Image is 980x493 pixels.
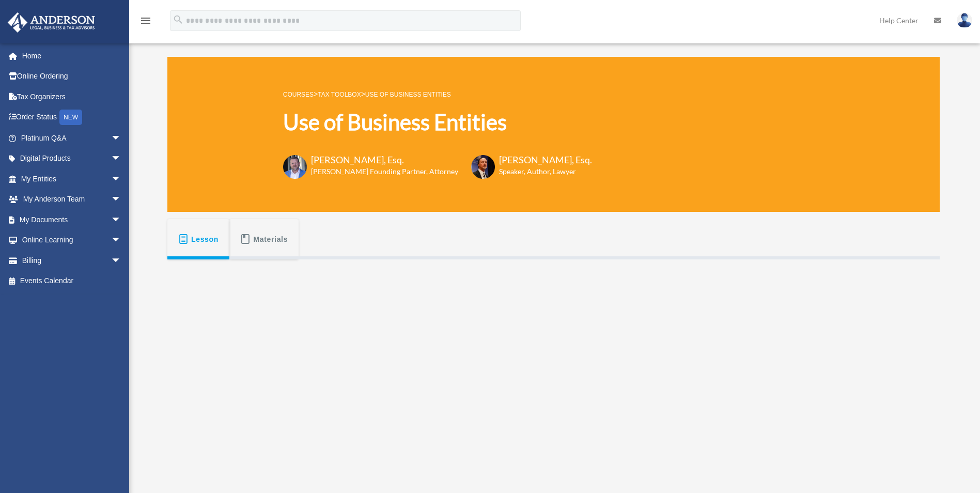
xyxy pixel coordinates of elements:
[7,209,137,230] a: My Documentsarrow_drop_down
[283,107,592,137] h1: Use of Business Entities
[139,14,152,27] i: menu
[173,14,184,25] i: search
[499,153,592,166] h3: [PERSON_NAME], Esq.
[111,189,132,210] span: arrow_drop_down
[111,148,132,170] span: arrow_drop_down
[365,91,451,98] a: Use of Business Entities
[283,88,592,101] p: > >
[7,148,137,169] a: Digital Productsarrow_drop_down
[957,13,972,28] img: User Pic
[318,91,361,98] a: Tax Toolbox
[311,153,458,166] h3: [PERSON_NAME], Esq.
[111,250,132,271] span: arrow_drop_down
[283,155,307,179] img: Toby-circle-head.png
[7,45,137,66] a: Home
[471,155,495,179] img: Scott-Estill-Headshot.png
[7,107,137,128] a: Order StatusNEW
[7,250,137,271] a: Billingarrow_drop_down
[7,230,137,251] a: Online Learningarrow_drop_down
[499,166,579,177] h6: Speaker, Author, Lawyer
[139,18,152,27] a: menu
[111,230,132,251] span: arrow_drop_down
[7,66,137,87] a: Online Ordering
[311,166,458,177] h6: [PERSON_NAME] Founding Partner, Attorney
[5,12,98,33] img: Anderson Advisors Platinum Portal
[111,128,132,149] span: arrow_drop_down
[111,168,132,190] span: arrow_drop_down
[254,230,288,249] span: Materials
[111,209,132,230] span: arrow_drop_down
[59,110,82,125] div: NEW
[7,86,137,107] a: Tax Organizers
[7,168,137,189] a: My Entitiesarrow_drop_down
[283,91,314,98] a: COURSES
[191,230,219,249] span: Lesson
[7,128,137,148] a: Platinum Q&Aarrow_drop_down
[7,271,137,291] a: Events Calendar
[7,189,137,210] a: My Anderson Teamarrow_drop_down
